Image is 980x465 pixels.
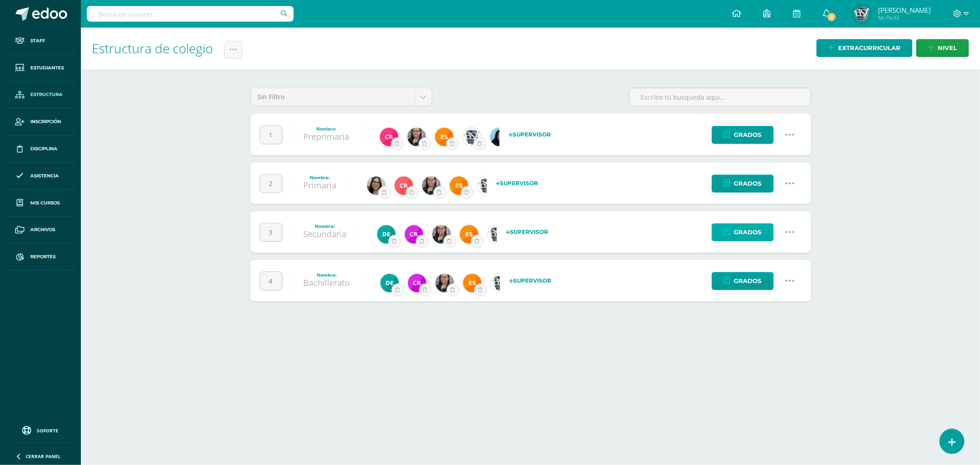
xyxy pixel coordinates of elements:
[629,88,810,106] input: Escribe tu busqueda aqui...
[7,55,74,82] a: Estudiantes
[509,131,551,138] strong: Supervisor
[712,175,774,193] a: Grados
[395,176,413,195] img: f93e6c6f42c26c8e79530d5c3832b3b6.png
[304,180,337,191] a: Primaria
[251,88,432,106] a: Sin Filtro
[734,126,762,143] span: Grados
[30,226,55,233] span: Archivos
[878,14,931,22] span: Mi Perfil
[477,176,496,195] img: 1a8e7b32f8ff4ff6fc9661f4f4fb9519.png
[7,82,74,109] a: Estructura
[377,225,396,244] img: 9fa0c54c0c68d676f2f0303209928c54.png
[460,225,478,244] img: 4ba0fbdb24318f1bbd103ebd070f4524.png
[30,118,61,125] span: Inscripción
[491,274,509,292] img: 1a8e7b32f8ff4ff6fc9661f4f4fb9519.png
[408,274,426,292] img: 567d2e971ab455aec52cdb51cbbf71a0.png
[816,39,912,57] a: Extracurricular
[496,180,538,187] strong: Supervisor
[435,128,453,146] img: 4ba0fbdb24318f1bbd103ebd070f4524.png
[7,190,74,217] a: Mis cursos
[422,176,441,195] img: 6fb385528ffb729c9b944b13f11ee051.png
[7,244,74,271] a: Reportes
[30,253,56,261] span: Reportes
[7,163,74,190] a: Asistencia
[30,64,64,72] span: Estudiantes
[304,228,347,239] a: Secundaria
[304,277,350,288] a: Bachillerato
[408,128,426,146] img: 6fb385528ffb729c9b944b13f11ee051.png
[712,272,774,290] a: Grados
[87,6,294,22] input: Busca un usuario...
[463,274,482,292] img: 4ba0fbdb24318f1bbd103ebd070f4524.png
[734,224,762,241] span: Grados
[487,225,506,244] img: 1a8e7b32f8ff4ff6fc9661f4f4fb9519.png
[463,128,481,146] img: 1a8e7b32f8ff4ff6fc9661f4f4fb9519.png
[510,277,552,284] strong: Supervisor
[878,6,931,15] span: [PERSON_NAME]
[30,145,57,153] span: Disciplina
[30,172,59,180] span: Asistencia
[30,199,60,207] span: Mis cursos
[7,108,74,136] a: Inscripción
[26,453,61,459] span: Cerrar panel
[432,225,451,244] img: 6fb385528ffb729c9b944b13f11ee051.png
[315,223,335,229] strong: Nombre:
[380,128,398,146] img: 4718f6ef87293557ccd1f46f4e8ae1af.png
[7,136,74,163] a: Disciplina
[7,28,74,55] a: Staff
[827,12,837,22] span: 2
[712,126,774,144] a: Grados
[853,5,871,23] img: d5c8d16448259731d9230e5ecd375886.png
[734,175,762,192] span: Grados
[405,225,423,244] img: 567d2e971ab455aec52cdb51cbbf71a0.png
[92,40,213,57] span: Estructura de colegio
[304,131,350,142] a: Preprimaria
[506,228,549,235] strong: Supervisor
[258,88,408,106] span: Sin Filtro
[317,125,337,132] strong: Nombre:
[938,40,957,57] span: nivel
[436,274,454,292] img: 6fb385528ffb729c9b944b13f11ee051.png
[310,174,330,181] strong: Nombre:
[450,176,468,195] img: 4ba0fbdb24318f1bbd103ebd070f4524.png
[838,40,901,57] span: Extracurricular
[367,176,385,195] img: c9e471a3c4ae9baa2ac2f1025b3fcab6.png
[7,216,74,244] a: Archivos
[37,427,59,434] span: Soporte
[734,272,762,289] span: Grados
[916,39,969,57] a: nivel
[712,223,774,241] a: Grados
[30,37,45,45] span: Staff
[380,274,399,292] img: 9fa0c54c0c68d676f2f0303209928c54.png
[490,128,509,146] img: 0ec1db5f62156b052767e68aebe352a6.png
[30,91,62,98] span: Estructura
[11,424,70,436] a: Soporte
[317,272,337,278] strong: Nombre:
